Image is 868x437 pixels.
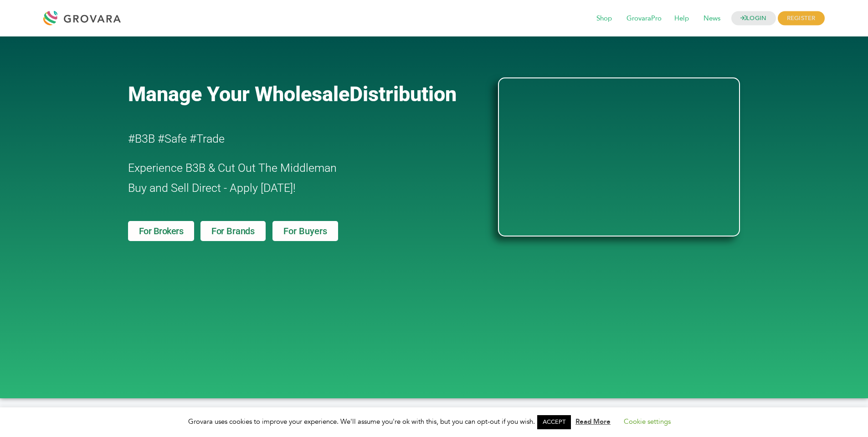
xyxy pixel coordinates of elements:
span: Help [668,10,695,27]
a: Manage Your WholesaleDistribution [128,82,483,106]
span: Buy and Sell Direct - Apply [DATE]! [128,181,296,195]
span: Distribution [349,82,457,106]
a: GrovaraPro [620,14,668,24]
a: Shop [590,14,618,24]
span: Shop [590,10,618,27]
a: For Brands [200,221,266,241]
a: For Brokers [128,221,195,241]
a: LOGIN [731,11,776,26]
h2: #B3B #Safe #Trade [128,129,446,149]
span: Experience B3B & Cut Out The Middleman [128,161,337,175]
span: Grovara uses cookies to improve your experience. We'll assume you're ok with this, but you can op... [188,417,680,426]
span: News [697,10,727,27]
a: Read More [575,417,611,426]
span: For Brands [211,226,255,236]
span: GrovaraPro [620,10,668,27]
a: For Buyers [272,221,338,241]
span: REGISTER [778,11,825,26]
a: Cookie settings [624,417,671,426]
span: For Brokers [139,226,184,236]
span: For Buyers [283,226,327,236]
a: ACCEPT [537,415,571,429]
a: Help [668,14,695,24]
a: News [697,14,727,24]
span: Manage Your Wholesale [128,82,349,106]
